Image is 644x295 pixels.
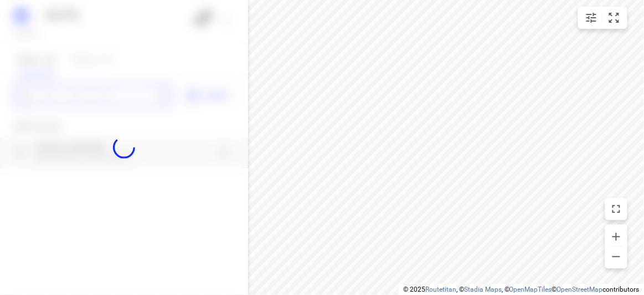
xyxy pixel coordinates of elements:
[509,286,552,293] a: OpenMapTiles
[557,286,603,293] a: OpenStreetMap
[403,286,640,293] li: © 2025 , © , © © contributors
[578,7,627,29] div: small contained button group
[603,7,625,29] button: Fit zoom
[425,286,456,293] a: Routetitan
[464,286,502,293] a: Stadia Maps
